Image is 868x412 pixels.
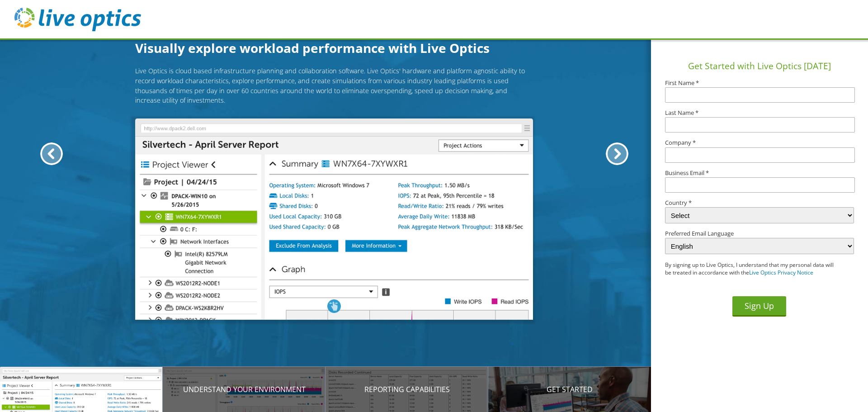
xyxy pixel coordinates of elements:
[488,384,651,395] p: Get Started
[135,66,533,105] p: Live Optics is cloud based infrastructure planning and collaboration software. Live Optics' hardw...
[665,110,854,116] label: Last Name *
[135,38,533,57] h1: Visually explore workload performance with Live Optics
[749,269,813,276] a: Live Optics Privacy Notice
[665,261,835,277] p: By signing up to Live Optics, I understand that my personal data will be treated in accordance wi...
[665,80,854,86] label: First Name *
[665,200,854,206] label: Country *
[325,384,488,395] p: Reporting Capabilities
[665,170,854,176] label: Business Email *
[163,384,325,395] p: Understand your environment
[14,8,141,31] img: live_optics_svg.svg
[665,231,854,237] label: Preferred Email Language
[135,118,533,320] img: Introducing Live Optics
[732,296,786,317] button: Sign Up
[665,140,854,146] label: Company *
[655,60,864,73] h1: Get Started with Live Optics [DATE]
